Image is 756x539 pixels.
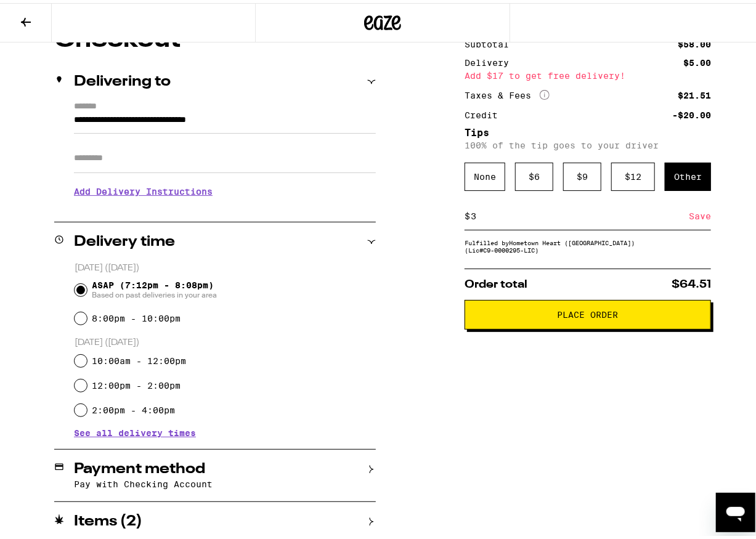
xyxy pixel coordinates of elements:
button: See all delivery times [74,426,196,434]
div: $21.51 [678,88,711,97]
span: Based on past deliveries in your area [92,287,217,297]
div: Delivery [465,55,518,64]
h5: Tips [465,125,711,135]
div: Other [665,160,711,188]
button: Place Order [465,297,711,326]
div: $58.00 [678,37,711,46]
div: $ 9 [563,160,601,188]
p: Pay with Checking Account [74,476,376,486]
div: $ 6 [515,160,553,188]
div: $5.00 [683,55,711,64]
div: Save [689,200,711,227]
p: 100% of the tip goes to your driver [465,137,711,147]
span: Order total [465,276,527,287]
label: 8:00pm - 10:00pm [92,310,181,320]
span: Place Order [558,307,619,316]
div: -$20.00 [672,108,711,116]
h2: Items ( 2 ) [74,511,142,526]
div: Fulfilled by Hometown Heart ([GEOGRAPHIC_DATA]) (Lic# C9-0000295-LIC ) [465,236,711,251]
label: 10:00am - 12:00pm [92,353,186,363]
div: $ 12 [611,160,655,188]
div: Add $17 to get free delivery! [465,68,711,77]
p: [DATE] ([DATE]) [75,259,376,271]
div: Taxes & Fees [465,87,550,98]
div: None [465,160,505,188]
label: 12:00pm - 2:00pm [92,378,181,387]
iframe: Button to launch messaging window [716,490,755,529]
h2: Delivering to [74,71,171,86]
span: $64.51 [672,276,711,287]
div: $ [465,200,470,227]
div: Credit [465,108,506,116]
input: 0 [470,208,689,219]
p: [DATE] ([DATE]) [75,334,376,346]
h2: Payment method [74,459,205,474]
h2: Delivery time [74,232,175,246]
span: ASAP (7:12pm - 8:08pm) [92,277,217,297]
p: We'll contact you at [PHONE_NUMBER] when we arrive [74,203,376,213]
div: Subtotal [465,37,518,46]
label: 2:00pm - 4:00pm [92,402,175,412]
h3: Add Delivery Instructions [74,174,376,203]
